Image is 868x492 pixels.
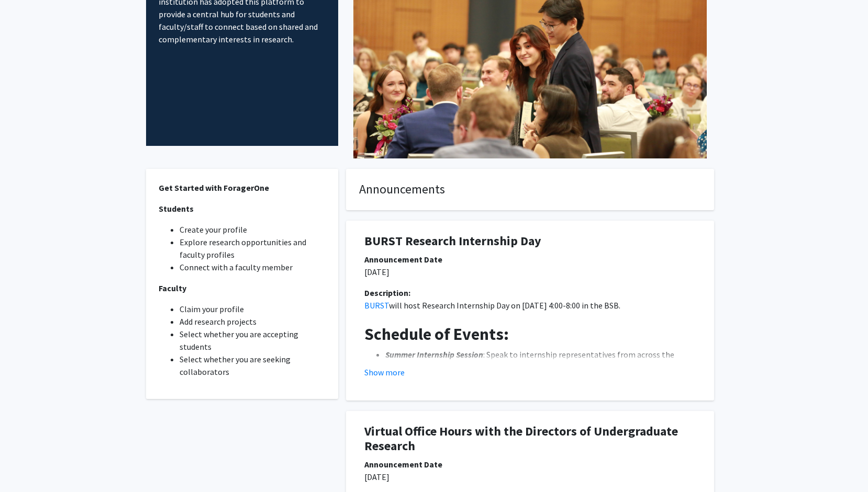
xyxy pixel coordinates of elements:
div: Announcement Date [364,253,696,266]
em: Summer Internship Session [385,349,483,360]
li: Select whether you are accepting students [180,328,326,353]
div: Announcement Date [364,458,696,471]
p: [DATE] [364,266,696,278]
li: Connect with a faculty member [180,261,326,273]
h4: Announcements [359,182,701,197]
a: BURST [364,300,389,311]
li: : Speak to internship representatives from across the country to learn about how to apply! [385,348,696,373]
button: Show more [364,366,405,379]
strong: Students [159,203,194,214]
li: Select whether you are seeking collaborators [180,353,326,378]
h1: Virtual Office Hours with the Directors of Undergraduate Research [364,424,696,454]
strong: Schedule of Events: [364,324,509,345]
strong: Get Started with ForagerOne [159,182,269,193]
li: Explore research opportunities and faculty profiles [180,236,326,261]
strong: Faculty [159,283,186,293]
li: Claim your profile [180,303,326,315]
div: Description: [364,287,696,299]
li: Add research projects [180,315,326,328]
h1: BURST Research Internship Day [364,234,696,249]
iframe: Chat [8,445,44,484]
p: will host Research Internship Day on [DATE] 4:00-8:00 in the BSB. [364,299,696,312]
li: Create your profile [180,223,326,236]
p: [DATE] [364,471,696,483]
